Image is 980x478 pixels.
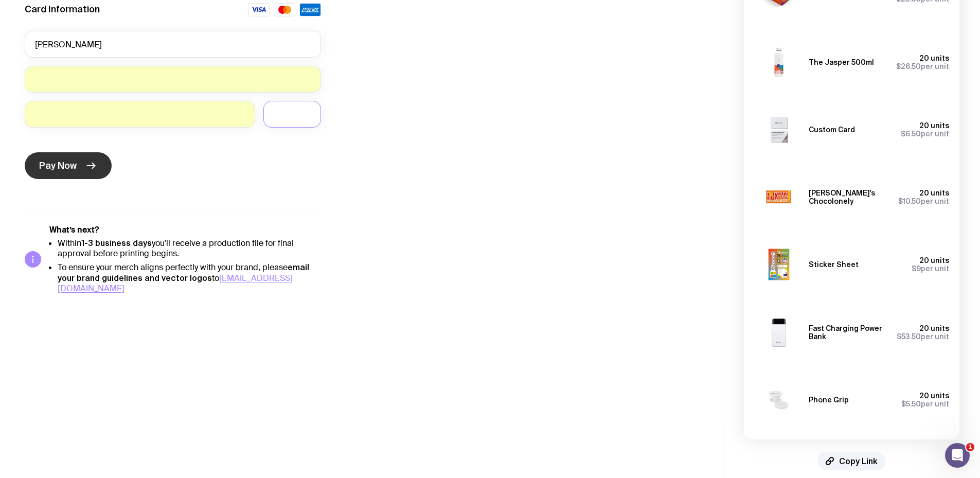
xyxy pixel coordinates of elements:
[896,62,949,70] span: per unit
[49,225,321,235] h5: What’s next?
[58,238,321,259] li: Within you'll receive a production file for final approval before printing begins.
[817,452,886,470] button: Copy Link
[897,332,921,341] span: $53.50
[966,443,974,451] span: 1
[25,152,112,179] button: Pay Now
[839,456,878,466] span: Copy Link
[58,262,309,282] strong: email your brand guidelines and vector logos
[912,264,949,273] span: per unit
[896,62,921,70] span: $26.50
[39,160,77,172] span: Pay Now
[919,324,949,332] span: 20 units
[809,324,888,341] h3: Fast Charging Power Bank
[901,400,921,408] span: $5.50
[919,256,949,264] span: 20 units
[901,400,949,408] span: per unit
[945,443,970,468] iframe: Intercom live chat
[58,273,293,294] a: [EMAIL_ADDRESS][DOMAIN_NAME]
[897,332,949,341] span: per unit
[809,260,859,269] h3: Sticker Sheet
[25,3,100,15] label: Card Information
[25,31,321,58] input: Full name
[898,197,949,205] span: per unit
[809,58,874,66] h3: The Jasper 500ml
[912,264,921,273] span: $9
[901,130,949,138] span: per unit
[809,189,890,205] h3: [PERSON_NAME]'s Chocolonely
[58,262,321,294] li: To ensure your merch aligns perfectly with your brand, please to
[919,392,949,400] span: 20 units
[35,109,245,119] iframe: Secure expiration date input frame
[901,130,921,138] span: $6.50
[809,396,849,404] h3: Phone Grip
[35,74,311,84] iframe: Secure card number input frame
[919,121,949,130] span: 20 units
[809,126,855,134] h3: Custom Card
[898,197,921,205] span: $10.50
[919,189,949,197] span: 20 units
[81,238,152,247] strong: 1-3 business days
[919,54,949,62] span: 20 units
[274,109,311,119] iframe: Secure CVC input frame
